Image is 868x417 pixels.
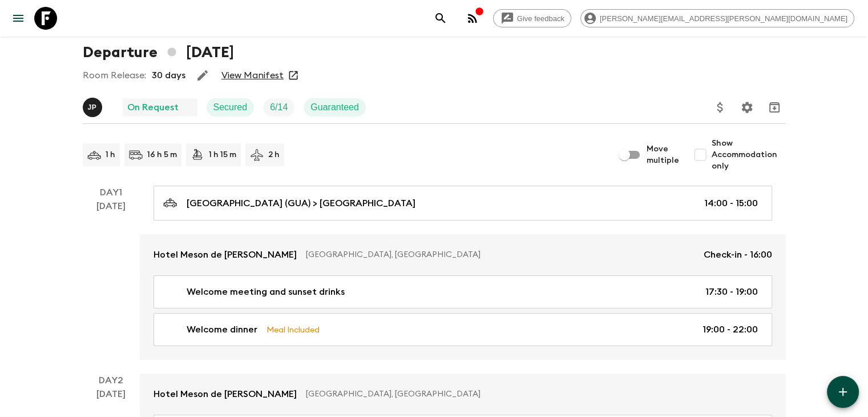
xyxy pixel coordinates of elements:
[106,149,115,161] p: 1 h
[147,149,177,161] p: 16 h 5 m
[96,199,126,360] div: [DATE]
[709,96,732,119] button: Update Price, Early Bird Discount and Costs
[429,7,452,30] button: search adventures
[187,323,257,336] p: Welcome dinner
[704,197,758,210] p: 14:00 - 15:00
[127,101,179,114] p: On Request
[154,387,297,401] p: Hotel Meson de [PERSON_NAME]
[140,234,786,275] a: Hotel Meson de [PERSON_NAME][GEOGRAPHIC_DATA], [GEOGRAPHIC_DATA]Check-in - 16:00
[703,323,758,336] p: 19:00 - 22:00
[154,313,772,346] a: Welcome dinnerMeal Included19:00 - 22:00
[154,275,772,308] a: Welcome meeting and sunset drinks17:30 - 19:00
[88,103,97,112] p: J P
[580,9,854,27] div: [PERSON_NAME][EMAIL_ADDRESS][PERSON_NAME][DOMAIN_NAME]
[83,374,140,387] p: Day 2
[83,101,104,110] span: Julio Posadas
[221,70,284,81] a: View Manifest
[736,96,758,119] button: Settings
[213,101,248,114] p: Secured
[83,69,146,82] p: Room Release:
[154,186,772,220] a: [GEOGRAPHIC_DATA] (GUA) > [GEOGRAPHIC_DATA]14:00 - 15:00
[83,98,104,117] button: JP
[154,248,297,262] p: Hotel Meson de [PERSON_NAME]
[187,197,415,210] p: [GEOGRAPHIC_DATA] (GUA) > [GEOGRAPHIC_DATA]
[263,98,294,117] div: Trip Fill
[209,149,236,161] p: 1 h 15 m
[152,69,185,82] p: 30 days
[594,14,854,23] span: [PERSON_NAME][EMAIL_ADDRESS][PERSON_NAME][DOMAIN_NAME]
[83,41,234,64] h1: Departure [DATE]
[310,101,359,114] p: Guaranteed
[712,138,786,172] span: Show Accommodation only
[7,7,30,30] button: menu
[267,323,320,336] p: Meal Included
[763,96,786,119] button: Archive (Completed, Cancelled or Unsynced Departures only)
[511,14,571,23] span: Give feedback
[704,248,772,262] p: Check-in - 16:00
[140,374,786,415] a: Hotel Meson de [PERSON_NAME][GEOGRAPHIC_DATA], [GEOGRAPHIC_DATA]
[705,285,758,299] p: 17:30 - 19:00
[83,186,140,199] p: Day 1
[270,101,288,114] p: 6 / 14
[306,388,763,400] p: [GEOGRAPHIC_DATA], [GEOGRAPHIC_DATA]
[207,98,255,117] div: Secured
[268,149,280,161] p: 2 h
[647,143,680,166] span: Move multiple
[187,285,345,299] p: Welcome meeting and sunset drinks
[493,9,571,27] a: Give feedback
[306,249,695,260] p: [GEOGRAPHIC_DATA], [GEOGRAPHIC_DATA]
